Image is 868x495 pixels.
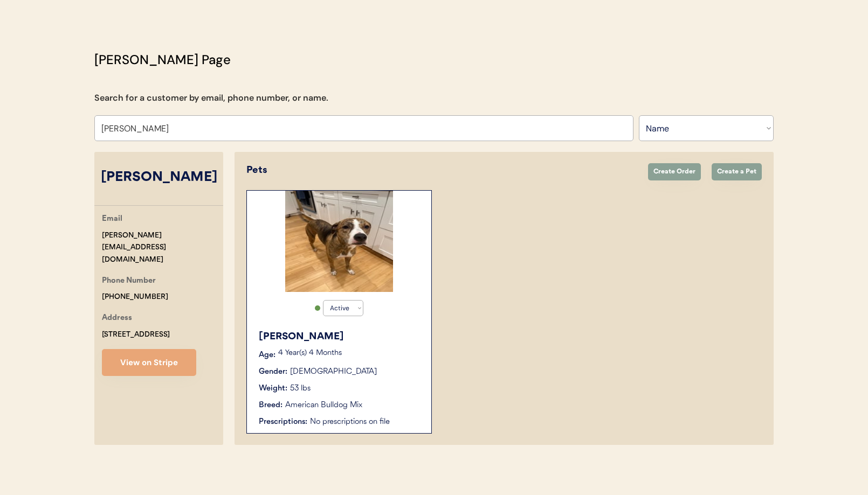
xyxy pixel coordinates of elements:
[285,191,393,292] img: image.jpg
[259,383,287,394] div: Weight:
[102,329,170,341] div: [STREET_ADDRESS]
[648,163,701,180] button: Create Order
[102,275,156,288] div: Phone Number
[102,349,196,376] button: View on Stripe
[94,92,328,104] div: Search for a customer by email, phone number, or name.
[310,416,421,428] div: No prescriptions on file
[102,229,223,266] div: [PERSON_NAME][EMAIL_ADDRESS][DOMAIN_NAME]
[102,213,122,226] div: Email
[259,366,287,378] div: Gender:
[259,330,421,344] div: [PERSON_NAME]
[94,50,231,69] div: [PERSON_NAME] Page
[259,400,283,411] div: Breed:
[290,366,377,378] div: [DEMOGRAPHIC_DATA]
[259,416,307,428] div: Prescriptions:
[102,312,132,325] div: Address
[712,163,762,180] button: Create a Pet
[94,115,633,141] input: Search by name
[278,350,421,357] p: 4 Year(s) 4 Months
[94,168,223,188] div: [PERSON_NAME]
[290,383,311,394] div: 53 lbs
[246,163,637,178] div: Pets
[259,350,275,361] div: Age:
[285,400,362,411] div: American Bulldog Mix
[102,291,168,303] div: [PHONE_NUMBER]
